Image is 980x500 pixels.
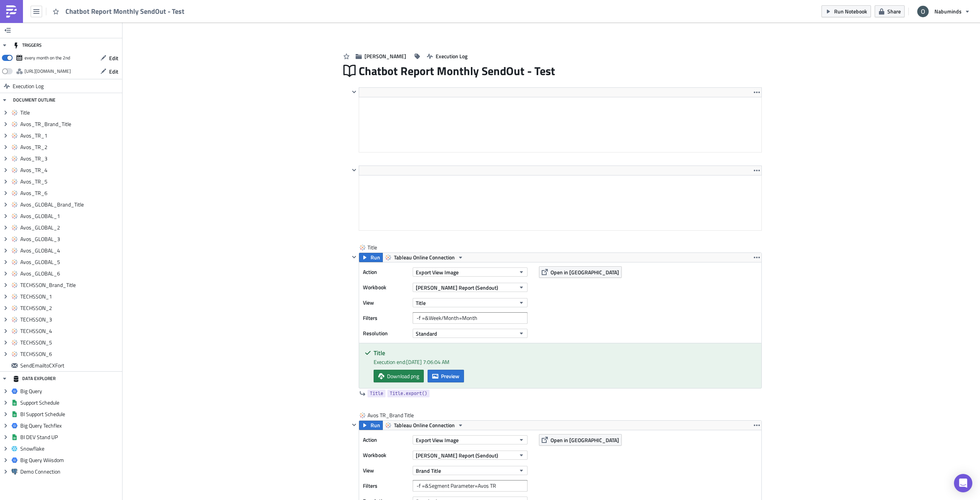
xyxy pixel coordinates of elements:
[416,467,441,475] span: Brand Title
[359,253,383,262] button: Run
[20,293,120,300] span: TECHSSON_1
[352,50,410,62] button: [PERSON_NAME]
[20,259,120,266] span: Avos_GLOBAL_5
[822,5,871,17] button: Run Notebook
[887,7,901,15] span: Share
[20,468,120,475] span: Demo Connection
[363,282,409,293] label: Workbook
[954,474,972,492] div: Open Intercom Messenger
[363,449,409,461] label: Workbook
[20,351,120,357] span: TECHSSON_6
[20,339,120,346] span: TECHSSON_5
[20,457,120,464] span: Big Query Wiiisdom
[20,411,120,418] span: BI Support Schedule
[413,283,528,292] button: [PERSON_NAME] Report (Sendout)
[20,109,120,116] span: Title
[413,451,528,460] button: [PERSON_NAME] Report (Sendout)
[363,297,409,308] label: View
[13,79,44,93] span: Execution Log
[20,316,120,323] span: TECHSSON_3
[374,350,756,356] h5: Title
[834,7,867,15] span: Run Notebook
[382,421,466,430] button: Tableau Online Connection
[20,270,120,277] span: Avos_GLOBAL_6
[387,372,419,380] span: Download png
[96,52,122,64] button: Edit
[428,370,464,382] button: Preview
[413,466,528,475] button: Brand Title
[371,421,380,430] span: Run
[374,370,424,382] a: Download png
[20,247,120,254] span: Avos_GLOBAL_4
[359,175,761,230] iframe: Rich Text Area
[371,253,380,262] span: Run
[20,362,120,369] span: SendEmailtoCXFort
[20,121,120,128] span: Avos_TR_Brand_Title
[350,87,359,97] button: Hide content
[423,50,471,62] button: Execution Log
[20,422,120,429] span: Big Query Techflex
[24,66,71,77] div: https://pushmetrics.io/api/v1/report/2joyKj0LDq/webhook?token=637c4de358d147ecb9e158ec35793f0d
[350,252,359,262] button: Hide content
[20,132,120,139] span: Avos_TR_1
[934,7,962,15] span: Nabuminds
[24,52,70,64] div: every month on the 2nd
[394,421,455,430] span: Tableau Online Connection
[367,411,415,419] span: Avos TR_Brand Title
[367,244,398,251] span: Title
[20,328,120,334] span: TECHSSON_4
[363,328,409,339] label: Resolution
[550,268,619,276] span: Open in [GEOGRAPHIC_DATA]
[364,52,406,60] span: [PERSON_NAME]
[436,52,467,60] span: Execution Log
[13,372,56,385] div: DATA EXPLORER
[20,236,120,243] span: Avos_GLOBAL_3
[359,64,556,78] span: Chatbot Report Monthly SendOut - Test
[382,253,466,262] button: Tableau Online Connection
[413,329,528,338] button: Standard
[350,420,359,430] button: Hide content
[5,5,18,18] img: PushMetrics
[413,312,528,324] input: Filter1=Value1&...
[20,224,120,231] span: Avos_GLOBAL_2
[359,97,761,152] iframe: Rich Text Area
[363,434,409,446] label: Action
[96,66,122,77] button: Edit
[539,266,622,278] button: Open in [GEOGRAPHIC_DATA]
[350,166,359,175] button: Hide content
[109,67,118,75] span: Edit
[359,421,383,430] button: Run
[416,451,498,459] span: [PERSON_NAME] Report (Sendout)
[363,312,409,324] label: Filters
[916,5,929,18] img: Avatar
[65,7,185,16] span: Chatbot Report Monthly SendOut - Test
[913,3,974,20] button: Nabuminds
[550,436,619,444] span: Open in [GEOGRAPHIC_DATA]
[416,299,426,307] span: Title
[413,267,528,277] button: Export View Image
[441,372,459,380] span: Preview
[20,190,120,197] span: Avos_TR_6
[20,282,120,289] span: TECHSSON_Brand_Title
[363,480,409,492] label: Filters
[20,445,120,452] span: Snowflake
[363,266,409,278] label: Action
[13,38,42,52] div: TRIGGERS
[413,298,528,307] button: Title
[416,268,459,276] span: Export View Image
[20,201,120,208] span: Avos_GLOBAL_Brand_Title
[413,480,528,492] input: Filter1=Value1&...
[20,167,120,174] span: Avos_TR_4
[416,284,498,292] span: [PERSON_NAME] Report (Sendout)
[539,434,622,446] button: Open in [GEOGRAPHIC_DATA]
[20,213,120,220] span: Avos_GLOBAL_1
[20,144,120,151] span: Avos_TR_2
[20,434,120,441] span: BI DEV Stand UP
[413,435,528,444] button: Export View Image
[875,5,905,17] button: Share
[394,253,455,262] span: Tableau Online Connection
[363,465,409,476] label: View
[20,388,120,395] span: Big Query
[367,390,385,397] a: Title
[20,399,120,406] span: Support Schedule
